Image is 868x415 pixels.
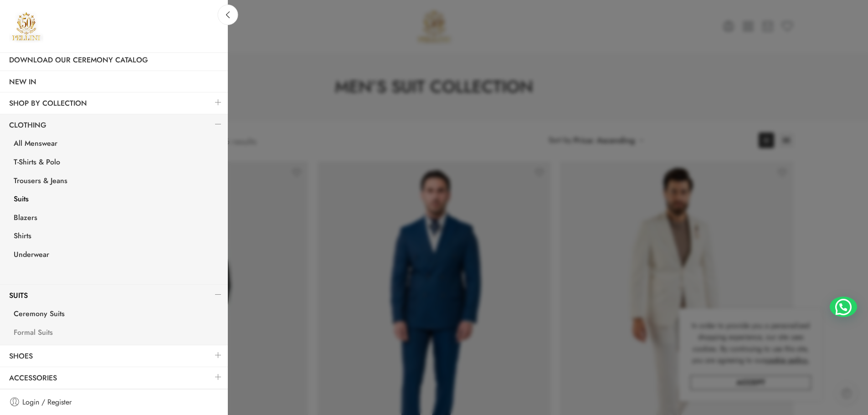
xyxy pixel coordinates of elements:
[9,9,43,43] a: Pellini -
[5,246,228,265] a: Underwear
[5,191,228,210] a: Suits
[22,396,72,408] span: Login / Register
[5,306,228,324] a: Ceremony Suits
[9,396,219,408] a: Login / Register
[9,9,43,43] img: Pellini
[5,228,228,246] a: Shirts
[5,173,228,191] a: Trousers & Jeans
[5,210,228,228] a: Blazers
[5,324,228,343] a: Formal Suits
[5,154,228,173] a: T-Shirts & Polo
[5,135,228,154] a: All Menswear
